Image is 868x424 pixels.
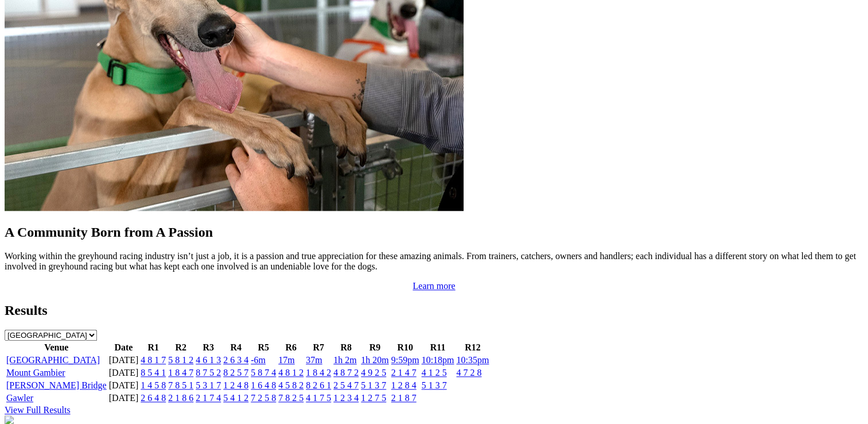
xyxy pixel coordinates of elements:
a: 1 6 4 8 [251,380,276,390]
th: R9 [360,342,389,353]
a: 2 6 3 4 [223,355,248,365]
a: View Full Results [5,405,71,415]
a: 4 8 7 2 [333,368,359,377]
a: 4 8 1 2 [278,368,303,377]
a: 17m [278,355,294,365]
a: 4 9 2 5 [361,368,386,377]
a: 10:18pm [422,355,454,365]
th: R11 [421,342,455,353]
th: R3 [195,342,221,353]
a: 4 6 1 3 [196,355,221,365]
a: 7 2 5 8 [251,393,276,403]
a: 2 5 4 7 [333,380,359,390]
th: R8 [333,342,359,353]
a: Gawler [6,393,33,403]
a: 7 8 2 5 [278,393,303,403]
a: 1 2 3 4 [333,393,359,403]
a: 37m [306,355,322,365]
a: 2 1 8 6 [168,393,193,403]
a: 1 8 4 7 [168,368,193,377]
a: 1 2 8 4 [391,380,417,390]
td: [DATE] [108,392,139,404]
td: [DATE] [108,354,139,366]
a: 1h 2m [333,355,356,365]
h2: A Community Born from A Passion [5,225,863,240]
a: 9:59pm [391,355,419,365]
a: 8 5 4 1 [141,368,166,377]
a: 4 1 7 5 [306,393,331,403]
a: 10:35pm [456,355,489,365]
a: 2 1 7 4 [196,393,221,403]
a: 7 8 5 1 [168,380,193,390]
a: 2 6 4 8 [141,393,166,403]
a: 1 2 4 8 [223,380,248,390]
td: [DATE] [108,367,139,379]
a: 4 5 8 2 [278,380,303,390]
th: R7 [305,342,332,353]
a: 1 4 5 8 [141,380,166,390]
a: 8 2 6 1 [306,380,331,390]
a: 1 2 7 5 [361,393,386,403]
a: 8 7 5 2 [196,368,221,377]
a: 1 8 4 2 [306,368,331,377]
a: 2 1 8 7 [391,393,417,403]
a: Learn more [412,281,455,291]
a: 5 8 7 4 [251,368,276,377]
a: 8 2 5 7 [223,368,248,377]
th: R1 [140,342,166,353]
th: R5 [250,342,277,353]
a: 5 3 1 7 [196,380,221,390]
a: 5 4 1 2 [223,393,248,403]
a: Mount Gambier [6,368,65,377]
a: 5 8 1 2 [168,355,193,365]
p: Working within the greyhound racing industry isn’t just a job, it is a passion and true appreciat... [5,251,863,272]
a: [PERSON_NAME] Bridge [6,380,107,390]
th: R4 [223,342,249,353]
a: 4 7 2 8 [456,368,481,377]
a: 5 1 3 7 [361,380,386,390]
a: [GEOGRAPHIC_DATA] [6,355,100,365]
td: [DATE] [108,380,139,391]
th: R12 [456,342,489,353]
a: 2 1 4 7 [391,368,417,377]
th: Date [108,342,139,353]
th: R10 [391,342,420,353]
a: -6m [251,355,266,365]
h2: Results [5,303,863,318]
th: R6 [278,342,304,353]
a: 4 1 2 5 [422,368,447,377]
th: R2 [168,342,194,353]
th: Venue [6,342,107,353]
a: 1h 20m [361,355,388,365]
a: 5 1 3 7 [422,380,447,390]
a: 4 8 1 7 [141,355,166,365]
